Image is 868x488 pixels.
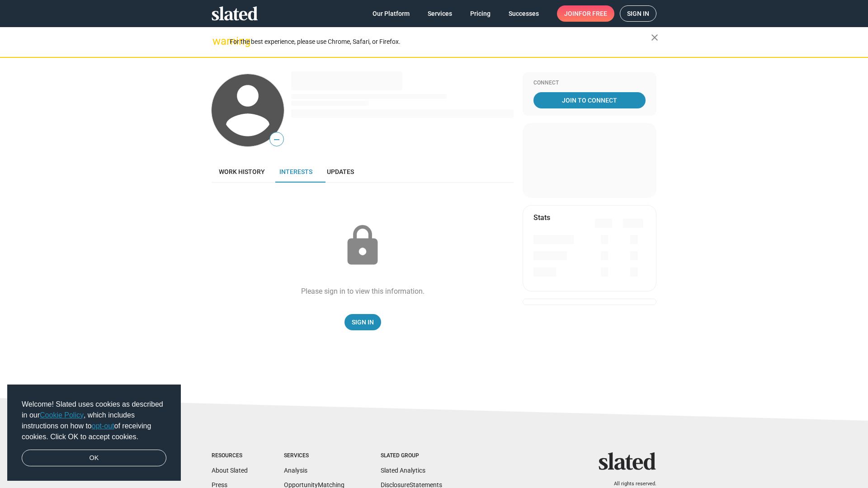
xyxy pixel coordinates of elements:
mat-icon: warning [212,36,223,47]
a: Pricing [463,5,498,22]
span: — [270,134,283,145]
mat-icon: lock [340,223,385,268]
span: for free [579,5,607,22]
mat-card-title: Stats [533,213,550,222]
a: Joinfor free [557,5,614,22]
a: Join To Connect [533,92,646,108]
a: Work history [212,161,272,183]
a: Cookie Policy [40,411,84,419]
a: Analysis [284,467,307,474]
a: Sign In [344,314,381,330]
span: Join [564,5,607,22]
a: opt-out [92,422,114,430]
div: Services [284,452,344,460]
a: Successes [501,5,546,22]
span: Interests [279,168,312,175]
div: For the best experience, please use Chrome, Safari, or Firefox. [230,36,651,48]
a: Our Platform [365,5,417,22]
a: Updates [320,161,361,183]
a: Interests [272,161,320,183]
a: dismiss cookie message [22,450,166,467]
span: Work history [219,168,265,175]
div: Please sign in to view this information. [301,286,425,296]
span: Welcome! Slated uses cookies as described in our , which includes instructions on how to of recei... [22,399,166,442]
a: About Slated [212,467,248,474]
span: Our Platform [373,5,410,22]
a: Slated Analytics [381,467,425,474]
span: Successes [509,5,539,22]
span: Updates [327,168,354,175]
div: Resources [212,452,248,460]
mat-icon: close [649,32,660,43]
span: Sign in [627,6,649,21]
div: Slated Group [381,452,442,460]
div: Connect [533,80,646,87]
a: Services [420,5,459,22]
span: Sign In [352,314,374,330]
a: Sign in [620,5,656,22]
span: Pricing [470,5,491,22]
span: Services [428,5,452,22]
div: cookieconsent [7,385,181,481]
span: Join To Connect [535,92,644,108]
